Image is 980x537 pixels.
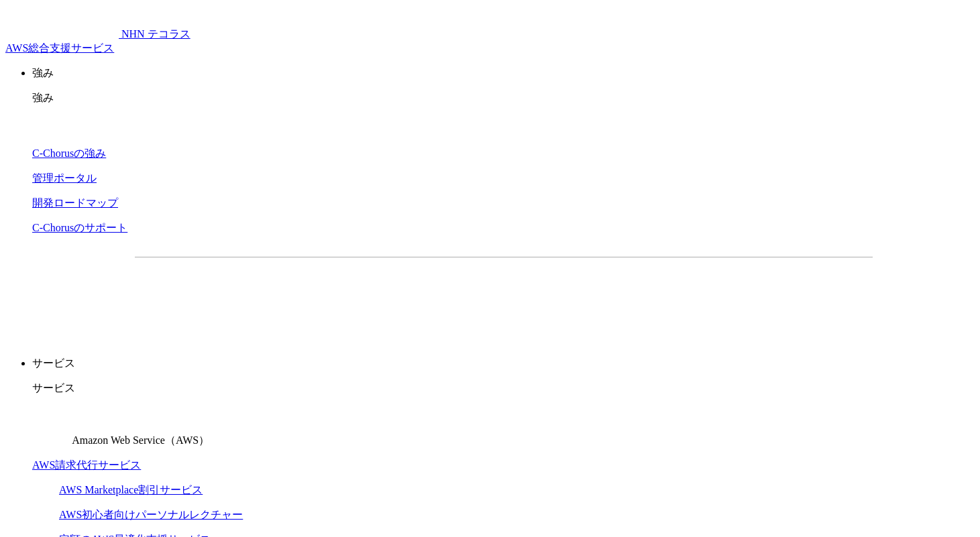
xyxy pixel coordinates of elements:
[32,381,975,396] p: サービス
[59,484,203,495] a: AWS Marketplace割引サービス
[5,5,119,38] img: AWS総合支援サービス C-Chorus
[32,357,975,371] p: サービス
[32,197,118,208] a: 開発ロードマップ
[32,406,70,444] img: Amazon Web Service（AWS）
[32,459,141,471] a: AWS請求代行サービス
[510,279,726,312] a: まずは相談する
[32,91,975,105] p: 強み
[32,172,97,184] a: 管理ポータル
[32,66,975,80] p: 強み
[281,279,497,312] a: 資料を請求する
[72,434,209,446] span: Amazon Web Service（AWS）
[5,28,190,54] a: AWS総合支援サービス C-Chorus NHN テコラスAWS総合支援サービス
[32,222,127,233] a: C-Chorusのサポート
[32,147,106,159] a: C-Chorusの強み
[59,509,243,520] a: AWS初心者向けパーソナルレクチャー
